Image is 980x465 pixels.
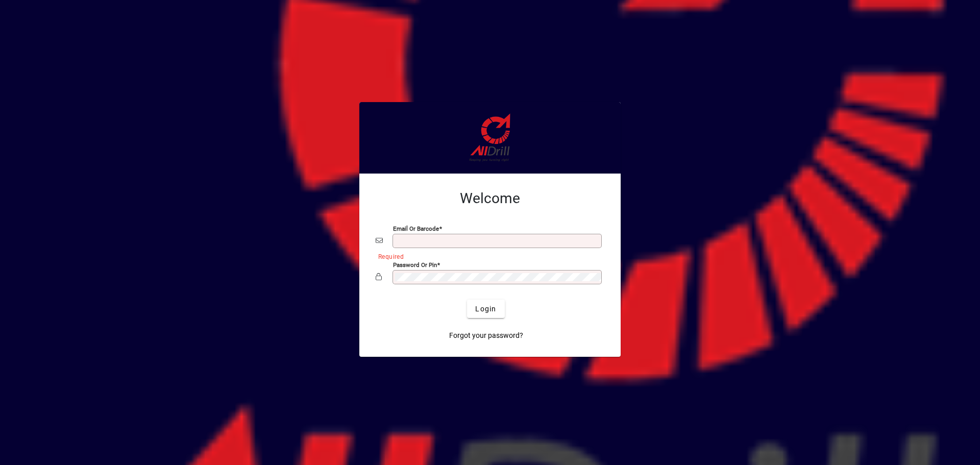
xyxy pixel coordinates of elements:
[393,225,439,232] mat-label: Email or Barcode
[393,261,437,268] mat-label: Password or Pin
[376,190,604,207] h2: Welcome
[467,300,504,318] button: Login
[378,251,596,261] mat-error: Required
[445,326,527,345] a: Forgot your password?
[449,330,523,341] span: Forgot your password?
[475,304,496,314] span: Login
